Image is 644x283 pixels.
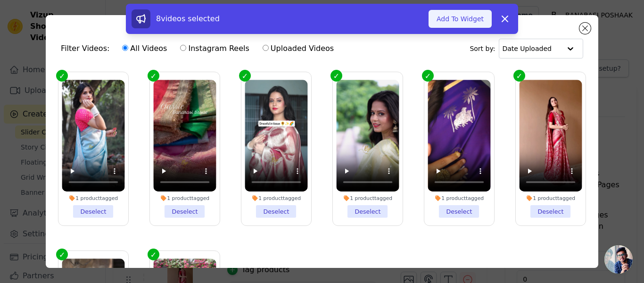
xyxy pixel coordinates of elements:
[470,39,583,58] div: Sort by:
[62,195,124,201] div: 1 product tagged
[245,195,307,201] div: 1 product tagged
[180,42,249,55] label: Instagram Reels
[336,195,399,201] div: 1 product tagged
[262,42,334,55] label: Uploaded Videos
[61,38,339,59] div: Filter Videos:
[429,10,492,28] button: Add To Widget
[122,42,167,55] label: All Videos
[156,14,220,23] span: 8 videos selected
[519,195,582,201] div: 1 product tagged
[428,195,490,201] div: 1 product tagged
[604,245,633,274] a: Open chat
[153,195,216,201] div: 1 product tagged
